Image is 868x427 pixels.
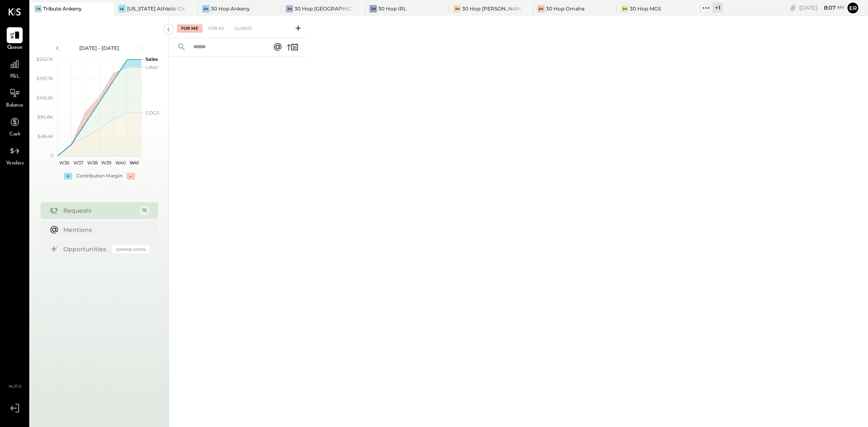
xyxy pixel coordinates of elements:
div: TA [34,5,42,13]
button: Er [846,1,860,15]
div: 30 Hop IRL [378,5,406,12]
div: 30 Hop [GEOGRAPHIC_DATA] [294,5,353,12]
span: P&L [10,73,20,81]
text: W36 [59,160,70,166]
a: Queue [0,27,29,52]
span: Queue [7,44,23,52]
text: $242.1K [36,56,53,62]
div: 16 [140,206,150,216]
div: Opportunities [63,245,108,253]
text: W39 [101,160,112,166]
div: 30 Hop MGS [630,5,661,12]
div: For Me [177,24,203,33]
a: P&L [0,56,29,81]
div: [DATE] - [DATE] [64,44,135,52]
div: 3H [286,5,293,13]
div: 30 Hop Omaha [546,5,585,12]
div: Contribution Margin [76,173,122,180]
text: $145.2K [36,95,53,101]
text: W40 [115,160,125,166]
div: 3H [621,5,629,13]
div: + [64,173,72,180]
a: Cash [0,114,29,138]
div: Mentions [63,226,146,234]
text: COGS [146,110,159,116]
text: 0 [50,153,53,159]
a: Vendors [0,143,29,167]
div: copy link [789,3,797,12]
div: For KS [204,24,228,33]
text: W41 [130,160,139,166]
div: 30 Hop [PERSON_NAME] Summit [462,5,520,12]
text: $96.8K [37,114,53,120]
div: 3H [537,5,545,13]
div: Requests [63,206,135,215]
div: Closed [230,24,256,33]
div: IA [118,5,126,13]
text: $48.4K [37,133,53,139]
span: Balance [6,102,23,109]
span: Cash [9,131,20,138]
text: Labor [146,64,158,70]
div: Coming Soon [112,245,150,253]
div: 3H [369,5,377,13]
text: W38 [87,160,97,166]
div: 30 Hop Ankeny [211,5,250,12]
div: 3H [453,5,461,13]
a: Balance [0,85,29,109]
text: W37 [73,160,83,166]
div: [US_STATE] Athletic Club [127,5,185,12]
div: + 1 [712,3,723,13]
text: $193.7K [36,76,53,81]
text: Sales [146,56,158,62]
span: Vendors [6,160,24,167]
div: 3H [202,5,210,13]
div: - [127,173,135,180]
div: Tribute Ankeny [43,5,82,12]
div: [DATE] [799,4,844,12]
